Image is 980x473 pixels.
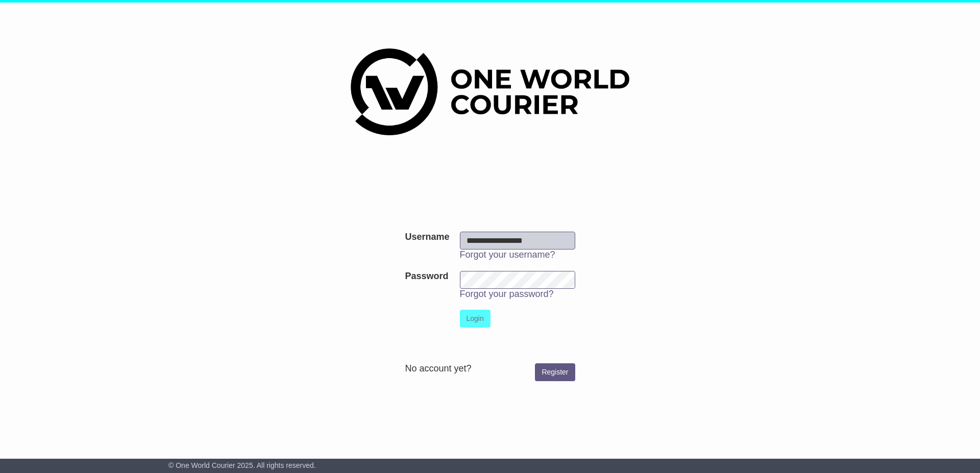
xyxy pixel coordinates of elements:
[460,310,491,328] button: Login
[168,461,316,469] span: © One World Courier 2025. All rights reserved.
[460,250,555,260] a: Forgot your username?
[351,48,629,135] img: One World
[405,232,449,243] label: Username
[535,363,575,381] a: Register
[460,289,554,299] a: Forgot your password?
[405,363,575,375] div: No account yet?
[405,271,448,282] label: Password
